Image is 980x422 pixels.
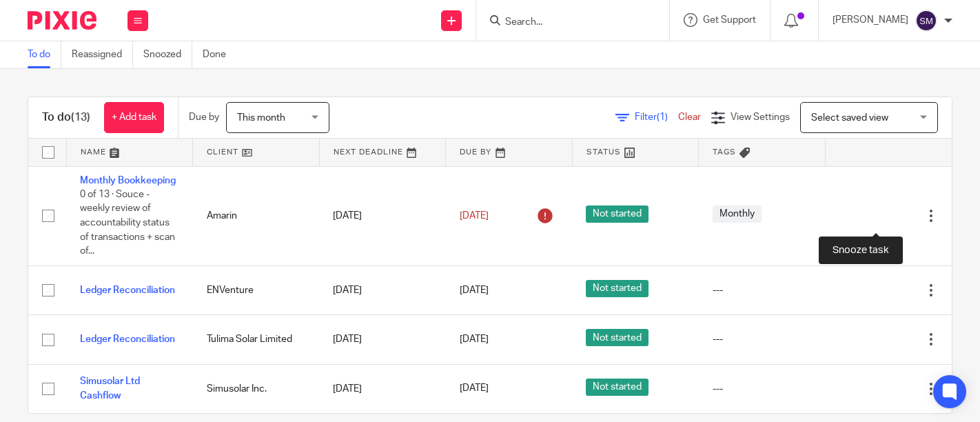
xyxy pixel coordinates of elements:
[586,379,649,396] span: Not started
[189,110,219,124] p: Due by
[460,384,489,394] span: [DATE]
[28,11,96,30] img: Pixie
[657,112,668,122] span: (1)
[319,315,446,364] td: [DATE]
[915,10,937,32] img: svg%3E
[319,166,446,265] td: [DATE]
[678,112,701,122] a: Clear
[193,166,320,265] td: Amarin
[42,110,90,125] h1: To do
[237,113,285,123] span: This month
[460,334,489,344] span: [DATE]
[713,283,812,297] div: ---
[80,285,175,295] a: Ledger Reconciliation
[635,112,678,122] span: Filter
[203,41,236,68] a: Done
[811,113,888,123] span: Select saved view
[460,211,489,221] span: [DATE]
[713,205,762,223] span: Monthly
[104,102,164,133] a: + Add task
[319,364,446,413] td: [DATE]
[713,382,812,396] div: ---
[713,332,812,346] div: ---
[703,15,756,25] span: Get Support
[586,205,649,223] span: Not started
[731,112,790,122] span: View Settings
[460,285,489,295] span: [DATE]
[586,329,649,346] span: Not started
[193,315,320,364] td: Tulima Solar Limited
[713,148,736,156] span: Tags
[319,265,446,314] td: [DATE]
[80,334,175,344] a: Ledger Reconciliation
[71,112,90,123] span: (13)
[80,376,140,400] a: Simusolar Ltd Cashflow
[193,265,320,314] td: ENVenture
[504,17,628,29] input: Search
[586,280,649,297] span: Not started
[72,41,133,68] a: Reassigned
[80,176,176,185] a: Monthly Bookkeeping
[28,41,61,68] a: To do
[143,41,192,68] a: Snoozed
[193,364,320,413] td: Simusolar Inc.
[833,13,908,27] p: [PERSON_NAME]
[80,190,175,256] span: 0 of 13 · Souce - weekly review of accountability status of transactions + scan of...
